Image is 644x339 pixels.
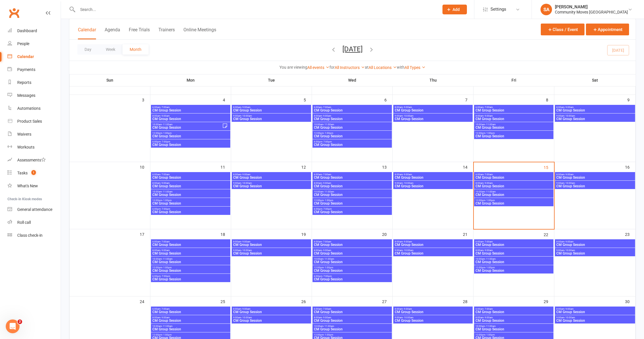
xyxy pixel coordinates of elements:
[233,252,310,255] span: CM Group Session
[301,296,312,306] div: 26
[322,275,332,278] span: - 7:00pm
[442,5,467,14] button: Add
[403,249,413,252] span: - 10:00am
[152,126,222,129] span: CM Group Session
[546,95,554,104] div: 8
[314,210,391,214] span: CM Group Session
[314,269,391,272] span: CM Group Session
[394,173,471,176] span: 8:00am
[31,170,36,175] span: 1
[384,95,392,104] div: 6
[382,296,392,306] div: 27
[540,4,552,15] div: SA
[70,74,150,86] th: Sun
[17,119,42,124] div: Product Sales
[233,173,310,176] span: 8:00am
[152,258,229,260] span: 10:00am
[307,65,329,70] a: All events
[233,106,310,109] span: 8:00am
[233,176,310,179] span: CM Group Session
[241,173,250,176] span: - 9:00am
[463,162,473,172] div: 14
[160,240,170,243] span: - 7:00am
[221,229,231,239] div: 18
[7,115,61,128] a: Product Sales
[314,184,391,188] span: CM Group Session
[556,249,634,252] span: 9:00am
[7,24,61,37] a: Dashboard
[152,173,229,176] span: 6:00am
[152,176,229,179] span: CM Group Session
[183,27,216,39] button: Online Meetings
[152,190,229,193] span: 10:00am
[6,319,20,333] iframe: Intercom live chat
[556,243,634,246] span: CM Group Session
[475,240,552,243] span: 6:00am
[160,249,170,252] span: - 9:00am
[485,123,496,126] span: - 11:00am
[77,44,99,55] button: Day
[556,117,634,121] span: CM Group Session
[7,6,21,20] a: Clubworx
[403,173,412,176] span: - 9:00am
[556,308,634,310] span: 8:00am
[7,229,61,242] a: Class kiosk mode
[555,4,628,9] div: [PERSON_NAME]
[403,240,412,243] span: - 9:00am
[564,182,575,184] span: - 10:00am
[564,240,574,243] span: - 9:00am
[152,199,229,202] span: 12:00pm
[556,184,634,188] span: CM Group Session
[233,310,310,314] span: CM Group Session
[314,258,391,260] span: 10:00am
[241,115,252,117] span: - 10:00am
[314,199,391,202] span: 12:00pm
[329,65,335,70] strong: for
[99,44,122,55] button: Week
[394,310,471,314] span: CM Group Session
[625,229,635,239] div: 23
[160,106,170,109] span: - 7:00am
[405,65,425,70] a: All Types
[322,106,331,109] span: - 7:00am
[162,123,172,126] span: - 11:00am
[152,210,229,214] span: CM Group Session
[301,229,312,239] div: 19
[564,106,574,109] span: - 9:00am
[475,109,552,112] span: CM Group Session
[233,109,310,112] span: CM Group Session
[474,74,554,86] th: Fri
[485,258,496,260] span: - 11:00am
[485,266,495,269] span: - 1:00pm
[7,63,61,76] a: Payments
[314,308,391,310] span: 6:00am
[314,117,391,121] span: CM Group Session
[142,95,150,104] div: 3
[475,126,552,129] span: CM Group Session
[152,193,229,197] span: CM Group Session
[17,132,31,136] div: Waivers
[564,173,574,176] span: - 9:00am
[314,132,391,134] span: 12:00pm
[475,182,552,184] span: 8:00am
[323,123,334,126] span: - 11:00am
[322,208,332,210] span: - 7:00pm
[17,207,52,212] div: General attendance
[342,45,363,53] button: [DATE]
[556,106,634,109] span: 8:00am
[625,296,635,306] div: 30
[394,252,471,255] span: CM Group Session
[152,106,229,109] span: 6:00am
[152,123,222,126] span: 10:00am
[394,308,471,310] span: 8:00am
[556,252,634,255] span: CM Group Session
[162,190,172,193] span: - 11:00am
[140,296,150,306] div: 24
[241,240,250,243] span: - 9:00am
[76,5,435,14] input: Search...
[397,65,405,70] strong: with
[7,128,61,141] a: Waivers
[365,65,369,70] strong: at
[335,65,365,70] a: All Instructors
[314,260,391,264] span: CM Group Session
